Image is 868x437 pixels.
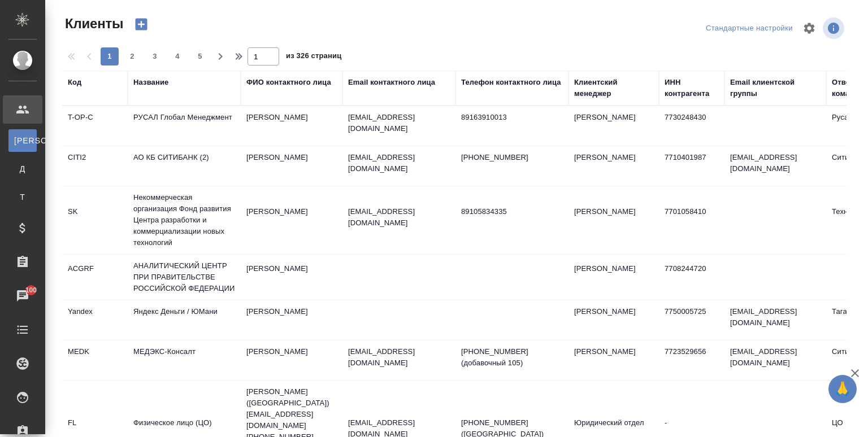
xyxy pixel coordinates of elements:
a: Т [8,186,37,208]
td: T-OP-C [62,106,128,146]
span: 2 [123,51,141,62]
td: 7723529656 [659,340,724,380]
button: 3 [146,47,164,65]
button: Создать [128,15,155,34]
td: ACGRF [62,257,128,297]
td: [EMAIL_ADDRESS][DOMAIN_NAME] [724,340,826,380]
td: [PERSON_NAME] [241,300,342,340]
div: Код [68,77,81,88]
td: АО КБ СИТИБАНК (2) [128,146,241,186]
td: 7710401987 [659,146,724,186]
div: Email контактного лица [348,77,435,88]
div: ФИО контактного лица [246,77,331,88]
td: [PERSON_NAME] [241,340,342,380]
div: Телефон контактного лица [461,77,561,88]
td: Yandex [62,300,128,340]
td: 7730248430 [659,106,724,146]
div: Клиентский менеджер [574,77,653,99]
td: [PERSON_NAME] [241,146,342,186]
span: 🙏 [833,377,852,401]
td: [PERSON_NAME] [568,300,659,340]
span: 3 [146,51,164,62]
span: Настроить таблицу [796,15,823,42]
span: 5 [191,51,209,62]
td: [PERSON_NAME] [241,257,342,297]
button: 4 [168,47,186,65]
td: [PERSON_NAME] [568,340,659,380]
p: 89163910013 [461,112,563,123]
td: [PERSON_NAME] [568,200,659,240]
td: [PERSON_NAME] [568,257,659,297]
span: Д [14,163,31,174]
p: [EMAIL_ADDRESS][DOMAIN_NAME] [348,152,450,174]
td: SK [62,200,128,240]
span: из 326 страниц [286,49,341,65]
span: [PERSON_NAME] [14,135,31,146]
td: MEDK [62,340,128,380]
div: split button [703,20,796,37]
td: [EMAIL_ADDRESS][DOMAIN_NAME] [724,300,826,340]
td: 7708244720 [659,257,724,297]
p: [EMAIL_ADDRESS][DOMAIN_NAME] [348,206,450,229]
span: 4 [168,51,186,62]
div: Email клиентской группы [730,77,821,99]
td: 7750005725 [659,300,724,340]
td: [PERSON_NAME] [241,106,342,146]
a: [PERSON_NAME] [8,129,37,152]
td: РУСАЛ Глобал Менеджмент [128,106,241,146]
a: Д [8,158,37,180]
p: [PHONE_NUMBER] (добавочный 105) [461,346,563,369]
td: CITI2 [62,146,128,186]
td: АНАЛИТИЧЕСКИЙ ЦЕНТР ПРИ ПРАВИТЕЛЬСТВЕ РОССИЙСКОЙ ФЕДЕРАЦИИ [128,255,241,300]
span: Клиенты [62,15,123,33]
p: [PHONE_NUMBER] [461,152,563,163]
span: 100 [19,285,44,296]
td: 7701058410 [659,200,724,240]
div: ИНН контрагента [665,77,719,99]
span: Т [14,191,31,203]
td: [PERSON_NAME] [568,146,659,186]
td: Яндекс Деньги / ЮМани [128,300,241,340]
td: [PERSON_NAME] [568,106,659,146]
p: 89105834335 [461,206,563,217]
p: [EMAIL_ADDRESS][DOMAIN_NAME] [348,346,450,369]
td: Некоммерческая организация Фонд развития Центра разработки и коммерциализации новых технологий [128,186,241,254]
button: 2 [123,47,141,65]
button: 5 [191,47,209,65]
td: МЕДЭКС-Консалт [128,340,241,380]
p: [EMAIL_ADDRESS][DOMAIN_NAME] [348,112,450,134]
td: [EMAIL_ADDRESS][DOMAIN_NAME] [724,146,826,186]
div: Название [133,77,168,88]
button: 🙏 [828,375,857,403]
span: Посмотреть информацию [823,18,847,39]
td: [PERSON_NAME] [241,200,342,240]
a: 100 [3,282,42,310]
